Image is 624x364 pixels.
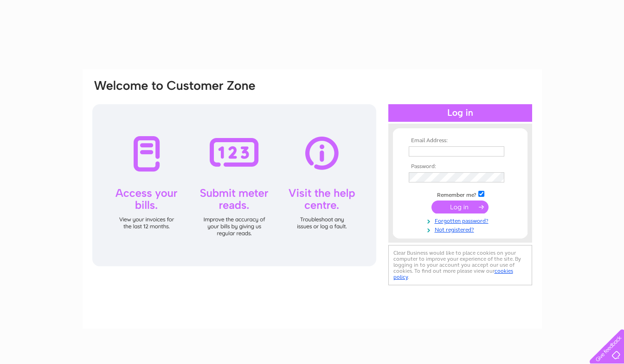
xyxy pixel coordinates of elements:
th: Email Address: [406,138,514,144]
a: Not registered? [409,225,514,233]
td: Remember me? [406,189,514,199]
input: Submit [431,201,489,213]
a: cookies policy [393,268,513,280]
div: Clear Business would like to place cookies on your computer to improve your experience of the sit... [388,245,532,285]
th: Password: [406,163,514,170]
a: Forgotten password? [409,216,514,225]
